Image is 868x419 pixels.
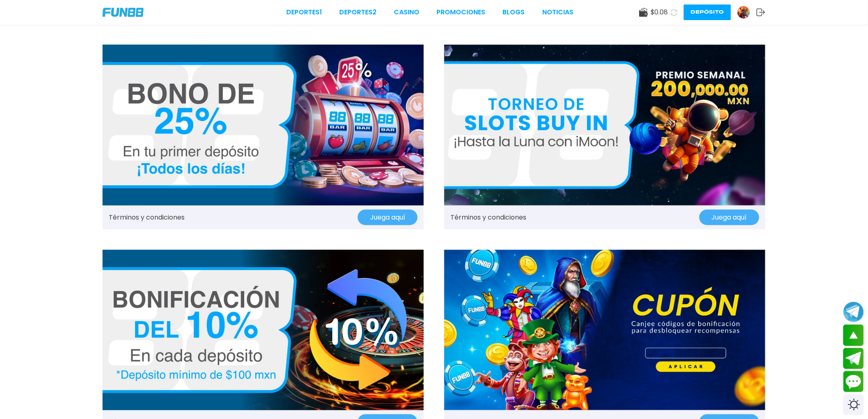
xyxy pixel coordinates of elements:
[843,394,864,415] div: Switch theme
[450,213,526,222] a: Términos y condiciones
[542,7,573,17] a: NOTICIAS
[843,325,864,346] button: scroll up
[444,45,765,206] img: Promo Banner
[843,371,864,392] button: Contact customer service
[103,8,144,17] img: Company Logo
[737,6,756,19] a: Avatar
[339,7,377,17] a: Deportes2
[699,210,759,225] button: Juega aquí
[358,210,418,225] button: Juega aquí
[103,250,424,411] img: Promo Banner
[437,7,486,17] a: Promociones
[503,7,525,17] a: BLOGS
[109,213,185,222] a: Términos y condiciones
[394,7,419,17] a: CASINO
[843,301,864,323] button: Join telegram channel
[684,5,731,20] button: Depósito
[103,45,424,206] img: Promo Banner
[651,7,668,17] span: $ 0.08
[738,6,750,18] img: Avatar
[444,250,765,411] img: Promo Banner
[286,7,322,17] a: Deportes1
[843,348,864,369] button: Join telegram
